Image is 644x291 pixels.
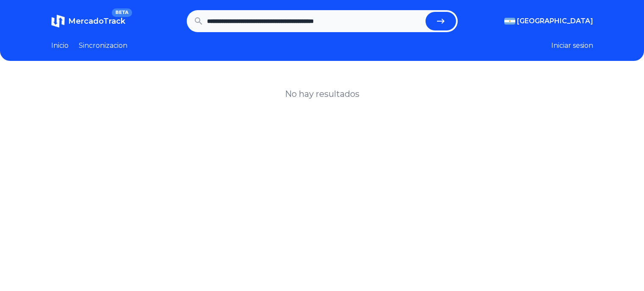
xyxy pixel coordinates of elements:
[551,41,593,51] button: Iniciar sesion
[285,88,359,100] h1: No hay resultados
[517,16,593,26] span: [GEOGRAPHIC_DATA]
[51,14,125,28] a: MercadoTrackBETA
[504,18,515,25] img: Argentina
[504,16,593,26] button: [GEOGRAPHIC_DATA]
[112,8,132,17] span: BETA
[68,16,125,26] span: MercadoTrack
[51,14,65,28] img: MercadoTrack
[51,41,69,51] a: Inicio
[79,41,127,51] a: Sincronizacion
